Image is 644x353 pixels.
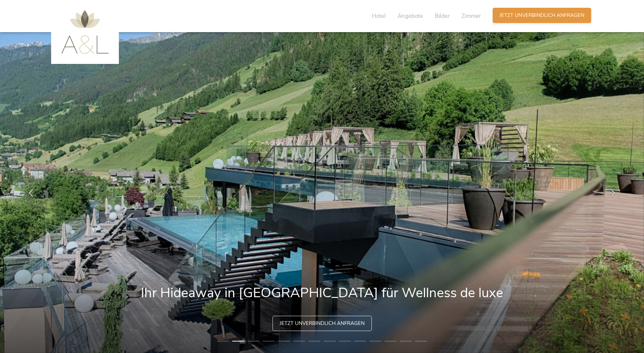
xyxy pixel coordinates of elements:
span: Angebote [398,12,423,20]
span: Jetzt unverbindlich anfragen [280,320,365,327]
span: Hotel [372,12,386,20]
img: AMONTI & LUNARIS Wellnessresort [61,10,109,54]
span: Bilder [435,12,450,20]
span: Zimmer [461,12,481,20]
span: Jetzt unverbindlich anfragen [499,12,584,19]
